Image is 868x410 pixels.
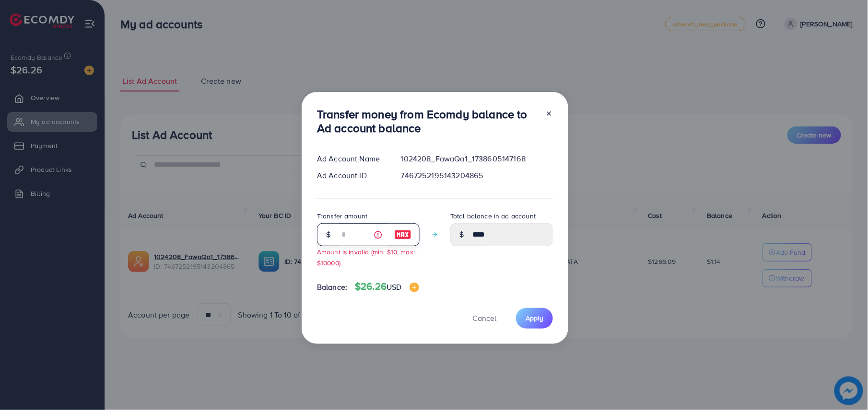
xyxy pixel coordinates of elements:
div: 1024208_FawaQa1_1738605147168 [393,153,561,164]
span: USD [387,282,401,292]
button: Cancel [460,308,508,329]
span: Cancel [472,313,496,323]
h3: Transfer money from Ecomdy balance to Ad account balance [317,107,538,135]
button: Apply [516,308,553,329]
div: Ad Account ID [309,170,393,181]
span: Apply [526,313,543,323]
small: Amount is invalid (min: $10, max: $10000) [317,247,415,267]
img: image [394,229,411,240]
label: Transfer amount [317,211,367,221]
label: Total balance in ad account [450,211,536,221]
img: image [410,283,419,292]
span: Balance: [317,282,347,293]
div: 7467252195143204865 [393,170,561,181]
h4: $26.26 [355,281,419,293]
div: Ad Account Name [309,153,393,164]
